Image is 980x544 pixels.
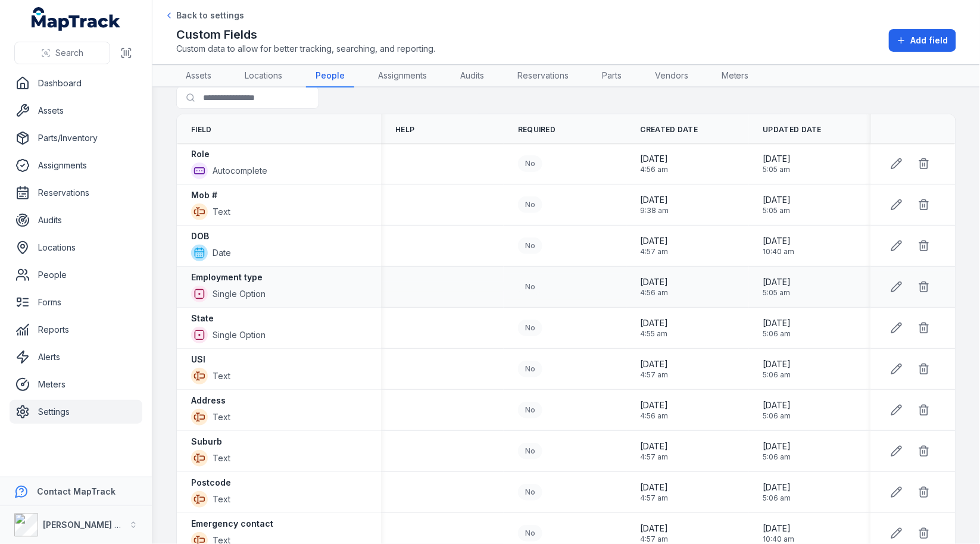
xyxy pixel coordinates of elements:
a: People [10,263,142,287]
span: Field [191,125,212,135]
strong: Mob # [191,189,217,201]
a: Reservations [508,65,578,87]
span: Text [213,411,230,423]
span: 5:06 am [763,452,791,462]
time: 26/09/2025, 9:38:12 am [641,194,669,215]
strong: USI [191,354,205,365]
span: [DATE] [641,523,669,534]
a: Settings [10,400,142,424]
time: 14/10/2025, 4:57:14 am [641,440,669,462]
span: Updated Date [763,125,822,135]
a: Dashboard [10,71,142,95]
span: [DATE] [641,482,669,493]
span: [DATE] [763,194,791,206]
span: [DATE] [763,317,791,329]
span: 5:06 am [763,493,791,503]
time: 14/10/2025, 5:05:43 am [763,194,791,215]
strong: Address [191,395,226,407]
time: 14/10/2025, 4:57:24 am [641,482,669,503]
span: [DATE] [641,276,669,288]
span: Help [395,125,414,135]
span: 5:06 am [763,329,791,339]
span: Back to settings [176,10,244,21]
span: 9:38 am [641,206,669,215]
strong: Employment type [191,271,263,283]
span: [DATE] [763,276,791,288]
time: 14/10/2025, 5:06:03 am [763,358,791,380]
h2: Custom Fields [176,26,435,43]
a: MapTrack [32,7,121,31]
a: Parts/Inventory [10,126,142,150]
span: 5:05 am [763,165,791,174]
time: 14/10/2025, 4:57:47 am [641,523,669,544]
span: [DATE] [763,153,791,165]
a: Assets [176,65,221,87]
div: No [518,361,542,377]
time: 14/10/2025, 5:06:03 am [763,399,791,421]
strong: Postcode [191,477,231,489]
span: 5:05 am [763,288,791,298]
time: 14/10/2025, 5:06:03 am [763,440,791,462]
div: No [518,484,542,501]
time: 14/10/2025, 5:05:38 am [763,153,791,174]
div: No [518,196,542,213]
strong: Contact MapTrack [37,486,116,496]
a: Assignments [10,154,142,177]
span: 4:57 am [641,452,669,462]
a: Meters [712,65,759,87]
div: No [518,525,542,542]
span: [DATE] [641,194,669,206]
a: Locations [235,65,292,87]
strong: State [191,312,214,324]
time: 14/10/2025, 4:55:37 am [641,317,669,339]
span: 10:40 am [763,247,795,257]
div: No [518,237,542,254]
time: 14/10/2025, 5:05:45 am [763,276,791,298]
span: [DATE] [641,153,669,165]
span: 10:40 am [763,534,795,544]
a: Reports [10,318,142,342]
span: [DATE] [763,523,795,534]
a: Forms [10,290,142,314]
a: Assets [10,99,142,123]
span: 4:57 am [641,493,669,503]
span: 5:06 am [763,370,791,380]
span: [DATE] [641,399,669,411]
span: Created Date [641,125,698,135]
button: Add field [889,29,956,52]
button: Search [14,42,110,64]
span: Single Option [213,288,266,300]
a: Meters [10,373,142,396]
time: 14/10/2025, 10:40:37 am [763,523,795,544]
strong: DOB [191,230,209,242]
span: 4:57 am [641,534,669,544]
a: Parts [592,65,631,87]
span: Add field [911,35,948,46]
a: Audits [10,208,142,232]
span: [DATE] [763,358,791,370]
a: Alerts [10,345,142,369]
div: No [518,402,542,418]
span: 4:56 am [641,411,669,421]
span: [DATE] [763,235,795,247]
span: [DATE] [641,358,669,370]
strong: Suburb [191,436,222,448]
span: Text [213,493,230,505]
span: 4:56 am [641,288,669,298]
span: 4:57 am [641,247,669,257]
a: Vendors [645,65,698,87]
span: Search [55,47,83,59]
time: 14/10/2025, 4:56:41 am [641,153,669,174]
div: No [518,279,542,295]
span: Text [213,452,230,464]
div: No [518,320,542,336]
time: 14/10/2025, 4:57:32 am [641,235,669,257]
a: Reservations [10,181,142,205]
time: 14/10/2025, 4:56:52 am [641,399,669,421]
time: 14/10/2025, 10:40:49 am [763,235,795,257]
time: 14/10/2025, 5:06:03 am [763,482,791,503]
span: Text [213,370,230,382]
time: 14/10/2025, 5:06:03 am [763,317,791,339]
a: Back to settings [164,10,244,21]
span: 4:56 am [641,165,669,174]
